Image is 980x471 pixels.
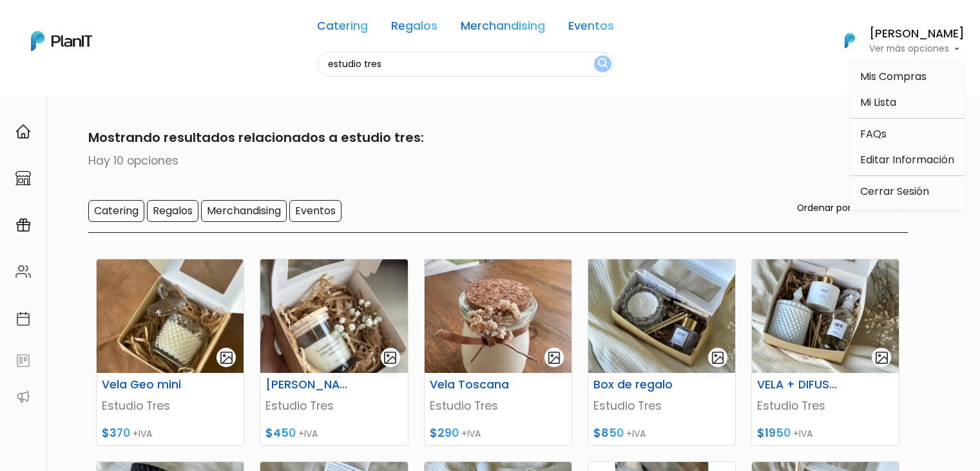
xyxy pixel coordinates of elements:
[15,353,31,368] img: feedback-78b5a0c8f98aac82b08bfc38622c3050aee476f2c9584af64705fc4e61158814.svg
[97,259,244,373] img: thumb_WhatsApp_Image_2025-02-28_at_11.15.13.jpeg
[828,24,965,57] button: PlanIt Logo [PERSON_NAME] Ver más opciones
[383,350,398,365] img: gallery-light
[147,200,198,222] input: Regalos
[749,378,851,392] h6: VELA + DIFUSOR + HOME SPRAY
[593,397,730,414] p: Estudio Tres
[317,21,368,36] a: Catering
[588,259,736,446] a: gallery-light Box de regalo Estudio Tres $850 +IVA
[391,21,437,36] a: Regalos
[547,350,562,365] img: gallery-light
[15,217,31,233] img: campaigns-02234683943229c281be62815700db0a1741e53638e28bf9629b52c665b00959.svg
[260,259,407,373] img: thumb_WhatsApp_Image_2025-02-28_at_11.19.07__1_.jpeg
[73,152,908,169] p: Hay 10 opciones
[461,427,481,440] span: +IVA
[850,90,965,115] a: Mi Lista
[850,64,965,90] a: Mis Compras
[265,397,402,414] p: Estudio Tres
[289,200,341,222] input: Eventos
[15,311,31,326] img: calendar-87d922413cdce8b2cf7b7f5f62616a5cf9e4887200fb71536465627b3292af00.svg
[219,350,234,365] img: gallery-light
[260,259,408,446] a: gallery-light [PERSON_NAME] Estudio Tres $450 +IVA
[102,425,130,441] span: $370
[598,58,608,70] img: search_button-432b6d5273f82d61273b3651a40e1bd1b912527efae98b1b7a1b2c0702e16a8d.svg
[568,21,614,36] a: Eventos
[850,179,965,205] a: Cerrar Sesión
[793,427,812,440] span: +IVA
[424,259,572,446] a: gallery-light Vela Toscana Estudio Tres $290 +IVA
[588,259,735,373] img: thumb_IMG_7919.jpeg
[15,389,31,405] img: partners-52edf745621dab592f3b2c58e3bca9d71375a7ef29c3b500c9f145b62cc070d4.svg
[102,397,238,414] p: Estudio Tres
[133,427,152,440] span: +IVA
[711,350,725,365] img: gallery-light
[15,170,31,186] img: marketplace-4ceaa7011d94191e9ded77b95e3339b90024bf715f7c57f8cf31f2d8c509eaba.svg
[94,378,196,392] h6: Vela Geo mini
[461,21,545,36] a: Merchandising
[850,121,965,147] a: FAQs
[201,200,287,222] input: Merchandising
[751,259,899,446] a: gallery-light VELA + DIFUSOR + HOME SPRAY Estudio Tres $1950 +IVA
[73,128,908,147] p: Mostrando resultados relacionados a estudio tres:
[258,378,360,392] h6: [PERSON_NAME]
[757,425,791,441] span: $1950
[422,378,524,392] h6: Vela Toscana
[860,95,896,110] span: Mi Lista
[869,28,965,40] h6: [PERSON_NAME]
[752,259,899,373] img: thumb_IMG_7941.jpeg
[265,425,296,441] span: $450
[425,259,572,373] img: thumb_WhatsApp_Image_2025-02-28_at_11.33.59.jpeg
[586,378,687,392] h6: Box de regalo
[430,397,566,414] p: Estudio Tres
[298,427,318,440] span: +IVA
[317,52,614,77] input: Buscá regalos, desayunos, y más
[15,124,31,139] img: home-e721727adea9d79c4d83392d1f703f7f8bce08238fde08b1acbfd93340b81755.svg
[860,69,927,84] span: Mis Compras
[757,397,894,414] p: Estudio Tres
[626,427,646,440] span: +IVA
[836,26,864,55] img: PlanIt Logo
[430,425,459,441] span: $290
[88,200,144,222] input: Catering
[850,147,965,173] a: Editar Información
[593,425,624,441] span: $850
[96,259,244,446] a: gallery-light Vela Geo mini Estudio Tres $370 +IVA
[869,45,965,54] p: Ver más opciones
[15,264,31,279] img: people-662611757002400ad9ed0e3c099ab2801c6687ba6c219adb57efc949bc21e19d.svg
[31,31,92,51] img: PlanIt Logo
[874,350,889,365] img: gallery-light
